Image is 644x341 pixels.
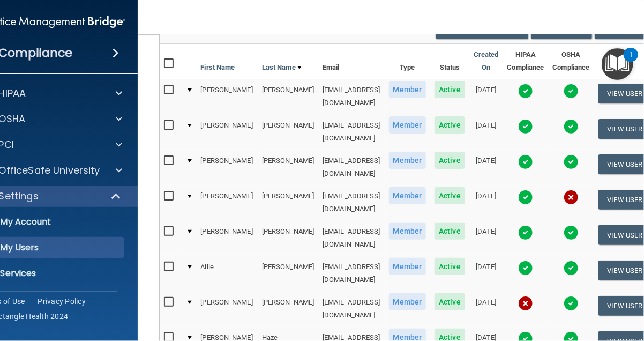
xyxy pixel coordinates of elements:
button: Open Resource Center, 1 new notification [602,48,633,80]
span: Member [389,187,426,204]
span: Member [389,293,426,310]
td: [DATE] [469,79,503,114]
img: cross.ca9f0e7f.svg [564,190,579,205]
span: Active [435,81,465,98]
th: Email [318,44,385,79]
td: [DATE] [469,256,503,291]
td: [PERSON_NAME] [258,291,318,327]
img: tick.e7d51cea.svg [518,225,533,240]
td: [PERSON_NAME] [258,185,318,220]
td: [EMAIL_ADDRESS][DOMAIN_NAME] [318,291,385,327]
td: [PERSON_NAME] [258,220,318,256]
td: [PERSON_NAME] [196,185,257,220]
td: [DATE] [469,185,503,220]
td: [DATE] [469,220,503,256]
img: tick.e7d51cea.svg [518,84,533,99]
th: OSHA Compliance [549,44,594,79]
td: [PERSON_NAME] [196,291,257,327]
span: Member [389,223,426,240]
td: [PERSON_NAME] [196,114,257,150]
span: Active [435,116,465,134]
td: [PERSON_NAME] [258,79,318,114]
span: Active [435,293,465,310]
img: tick.e7d51cea.svg [564,261,579,276]
td: [DATE] [469,150,503,185]
img: tick.e7d51cea.svg [518,261,533,276]
td: [DATE] [469,291,503,327]
span: Active [435,187,465,204]
img: tick.e7d51cea.svg [518,154,533,169]
img: tick.e7d51cea.svg [564,296,579,311]
span: Active [435,258,465,275]
span: Member [389,81,426,98]
th: Status [430,44,469,79]
td: [EMAIL_ADDRESS][DOMAIN_NAME] [318,150,385,185]
img: tick.e7d51cea.svg [564,119,579,134]
th: Type [385,44,431,79]
img: cross.ca9f0e7f.svg [518,296,533,311]
img: tick.e7d51cea.svg [564,84,579,99]
td: [EMAIL_ADDRESS][DOMAIN_NAME] [318,220,385,256]
img: tick.e7d51cea.svg [564,154,579,169]
span: Active [435,152,465,169]
td: [PERSON_NAME] [196,220,257,256]
span: Active [435,223,465,240]
img: tick.e7d51cea.svg [518,190,533,205]
td: Allie [196,256,257,291]
a: Last Name [262,61,302,74]
img: tick.e7d51cea.svg [518,119,533,134]
td: [DATE] [469,114,503,150]
span: Member [389,152,426,169]
td: [PERSON_NAME] [196,79,257,114]
td: [EMAIL_ADDRESS][DOMAIN_NAME] [318,114,385,150]
span: Member [389,116,426,134]
td: [PERSON_NAME] [258,256,318,291]
div: 1 [629,55,633,69]
th: HIPAA Compliance [503,44,549,79]
td: [PERSON_NAME] [258,150,318,185]
a: Privacy Policy [38,296,86,307]
td: [EMAIL_ADDRESS][DOMAIN_NAME] [318,185,385,220]
td: [PERSON_NAME] [258,114,318,150]
td: [EMAIL_ADDRESS][DOMAIN_NAME] [318,256,385,291]
td: [PERSON_NAME] [196,150,257,185]
img: tick.e7d51cea.svg [564,225,579,240]
td: [EMAIL_ADDRESS][DOMAIN_NAME] [318,79,385,114]
a: Created On [474,48,499,74]
a: First Name [200,61,235,74]
span: Member [389,258,426,275]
